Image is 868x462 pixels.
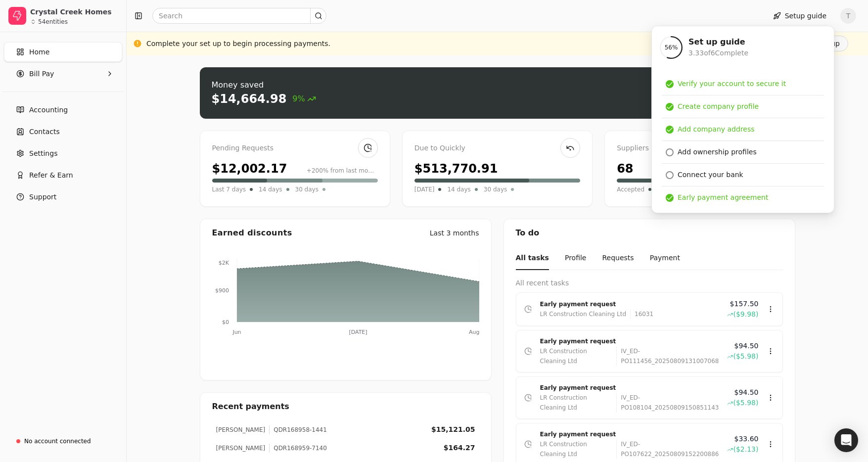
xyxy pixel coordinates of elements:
span: 9% [292,93,316,105]
div: Money saved [212,79,316,91]
tspan: $900 [215,287,229,294]
div: [PERSON_NAME] [216,444,266,453]
button: Payment [650,247,680,270]
div: Open Intercom Messenger [834,428,858,452]
span: Contacts [29,127,60,137]
span: ($2.13) [733,444,758,455]
div: Crystal Creek Homes [30,7,118,17]
span: 30 days [295,185,319,194]
span: Last 7 days [212,185,246,194]
a: Contacts [4,122,122,141]
span: $157.50 [730,299,759,309]
div: Create company profile [678,101,759,112]
div: Early payment request [540,299,720,309]
div: 54 entities [38,19,68,25]
a: Home [4,42,122,62]
div: Early payment request [540,336,720,346]
div: IV_ED-PO107622_20250809152200886 [616,439,719,459]
div: QDR168958-1441 [269,425,327,434]
div: Connect your bank [678,170,743,180]
div: To do [504,219,795,247]
div: Early payment request [540,429,720,439]
span: ($5.98) [733,351,758,362]
button: All tasks [516,247,549,270]
span: $94.50 [734,387,759,398]
input: Search [152,8,326,24]
div: [PERSON_NAME] [216,425,266,434]
div: Due to Quickly [414,143,580,154]
div: No account connected [24,437,91,446]
div: Pending Requests [212,143,378,154]
div: IV_ED-PO108104_20250809150851143 [616,393,719,413]
span: Support [29,192,56,202]
span: 30 days [484,185,507,194]
button: Requests [602,247,634,270]
div: Recent payments [200,393,491,420]
div: Add ownership profiles [678,147,757,157]
div: All recent tasks [516,278,783,288]
span: ($9.98) [733,309,758,320]
button: T [840,8,856,24]
div: Add company address [678,124,755,135]
span: $33.60 [734,434,759,444]
div: $164.27 [444,443,475,453]
span: [DATE] [414,185,435,194]
tspan: $0 [222,319,229,325]
div: Last 3 months [430,228,479,238]
button: Setup guide [765,8,834,24]
div: Complete your set up to begin processing payments. [146,39,330,49]
div: IV_ED-PO111456_20250809131007068 [616,346,719,366]
button: Bill Pay [4,64,122,84]
button: Refer & Earn [4,165,122,185]
tspan: Aug [469,329,479,335]
div: 68 [617,160,633,178]
div: LR Construction Cleaning Ltd [540,393,613,413]
div: LR Construction Cleaning Ltd [540,346,613,366]
span: Settings [29,148,57,159]
div: $15,121.05 [431,424,475,435]
div: Suppliers [617,143,782,154]
a: No account connected [4,432,122,450]
span: ($5.98) [733,398,758,408]
span: 14 days [447,185,470,194]
div: +200% from last month [307,166,378,175]
tspan: Jun [232,329,241,335]
div: $12,002.17 [212,160,287,178]
div: LR Construction Cleaning Ltd [540,439,613,459]
div: Set up guide [688,36,748,48]
span: Accepted [617,185,644,194]
div: Early payment agreement [678,192,768,203]
div: QDR168959-7140 [269,444,327,453]
span: Bill Pay [29,69,54,79]
span: Home [29,47,49,57]
div: $513,770.91 [414,160,498,178]
div: 3.33 of 6 Complete [688,48,748,58]
a: Settings [4,143,122,163]
a: Accounting [4,100,122,120]
div: $14,664.98 [212,91,287,107]
button: Support [4,187,122,207]
span: 56 % [665,43,678,52]
span: $94.50 [734,341,759,351]
button: Profile [565,247,587,270]
tspan: $2K [218,260,229,266]
div: 16031 [630,309,653,319]
span: Accounting [29,105,68,115]
div: Setup guide [651,26,834,213]
div: LR Construction Cleaning Ltd [540,309,627,319]
div: Verify your account to secure it [678,79,786,89]
div: Early payment request [540,383,720,393]
div: Earned discounts [212,227,292,239]
span: Refer & Earn [29,170,73,181]
tspan: [DATE] [349,329,367,335]
span: 14 days [259,185,282,194]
